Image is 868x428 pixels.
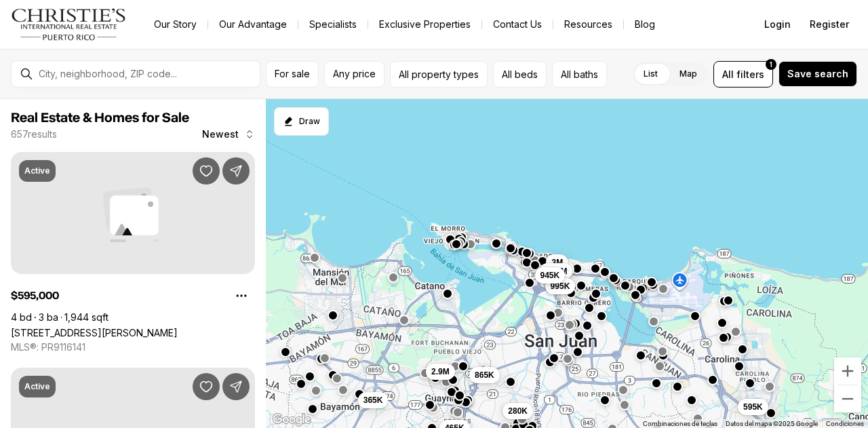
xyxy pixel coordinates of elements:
[143,15,208,34] a: Our Story
[363,395,383,406] span: 365K
[11,111,189,125] span: Real Estate & Homes for Sale
[770,59,772,70] span: 1
[298,15,368,34] a: Specialists
[736,67,764,81] span: filters
[810,19,849,30] span: Register
[545,266,567,277] span: 2.58M
[431,366,450,377] span: 2.9M
[546,254,568,271] button: 3M
[202,129,239,140] span: Newest
[222,157,250,184] button: Share Property
[11,129,57,140] p: 657 results
[756,11,799,38] button: Login
[426,364,455,380] button: 2.9M
[787,69,848,79] span: Save search
[24,166,50,176] p: Active
[368,15,481,34] a: Exclusive Properties
[535,267,566,284] button: 945K
[333,69,376,79] span: Any price
[274,107,329,136] button: Start drawing
[469,367,500,383] button: 865K
[802,11,857,38] button: Register
[482,15,553,34] button: Contact Us
[545,278,576,294] button: 995K
[11,8,127,41] img: logo
[551,281,570,292] span: 995K
[475,370,494,381] span: 865K
[551,257,563,268] span: 3M
[208,15,298,34] a: Our Advantage
[669,62,708,86] label: Map
[194,121,263,148] button: Newest
[324,61,384,87] button: Any price
[764,19,791,30] span: Login
[778,61,857,87] button: Save search
[722,67,734,81] span: All
[275,69,310,79] span: For sale
[266,61,319,87] button: For sale
[228,282,255,309] button: Property options
[222,373,250,400] button: Share Property
[193,157,220,184] button: Save Property: CALLE 9 ESTANCIAS DE SAN FERNANDO #I 7
[553,15,623,34] a: Resources
[11,327,178,338] a: CALLE 9 ESTANCIAS DE SAN FERNANDO #I 7, CAROLINA PR, 00983
[539,263,572,279] button: 2.58M
[508,406,528,416] span: 280K
[193,373,220,400] button: Save Property: 1 N MANUEL RODRIGUEZ SERRA ST #6
[24,381,50,392] p: Active
[502,403,533,419] button: 280K
[713,61,773,87] button: Allfilters1
[358,392,389,408] button: 365K
[633,62,669,86] label: List
[540,270,560,281] span: 945K
[390,61,488,87] button: All property types
[552,61,607,87] button: All baths
[493,61,547,87] button: All beds
[624,15,666,34] a: Blog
